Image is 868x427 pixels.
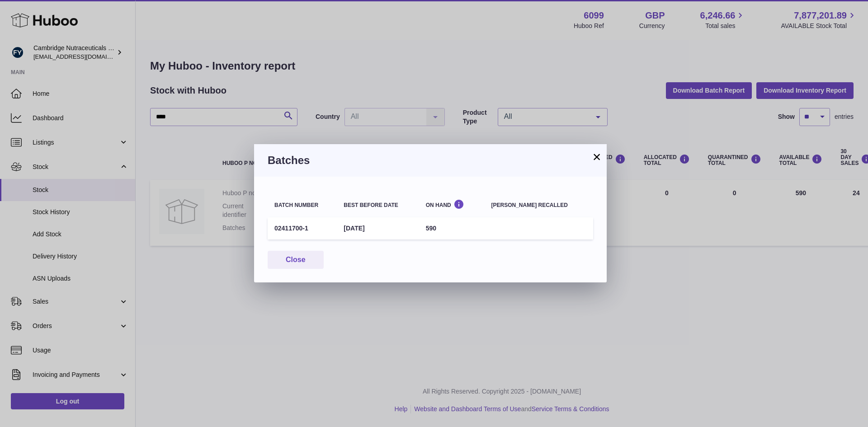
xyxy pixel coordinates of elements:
button: Close [268,251,324,269]
td: 02411700-1 [268,217,337,239]
h3: Batches [268,153,593,168]
td: [DATE] [337,217,419,239]
div: Batch number [274,202,330,208]
button: × [591,151,602,162]
td: 590 [419,217,485,239]
div: On Hand [426,199,478,208]
div: Best before date [344,202,412,208]
div: [PERSON_NAME] recalled [491,202,586,208]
